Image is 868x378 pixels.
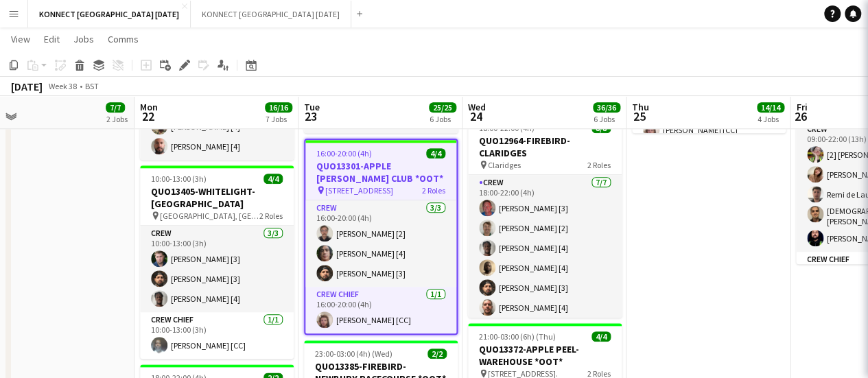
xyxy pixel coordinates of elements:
[422,185,445,196] span: 2 Roles
[587,160,611,170] span: 2 Roles
[85,81,99,91] div: BST
[630,108,649,124] span: 25
[191,1,351,27] button: KONNECT [GEOGRAPHIC_DATA] [DATE]
[5,30,36,48] a: View
[304,101,320,113] span: Tue
[140,101,158,113] span: Mon
[468,134,622,159] h3: QUO12964-FIREBIRD-CLARIDGES
[106,114,128,124] div: 2 Jobs
[594,114,620,124] div: 6 Jobs
[45,81,80,91] span: Week 38
[68,30,99,48] a: Jobs
[479,331,556,342] span: 21:00-03:00 (6h) (Thu)
[108,33,139,45] span: Comms
[102,30,144,48] a: Comms
[265,102,292,113] span: 16/16
[325,185,393,196] span: [STREET_ADDRESS]
[266,114,292,124] div: 7 Jobs
[44,33,60,45] span: Edit
[427,349,447,359] span: 2/2
[11,33,30,45] span: View
[305,200,456,287] app-card-role: Crew3/316:00-20:00 (4h)[PERSON_NAME] [2][PERSON_NAME] [4][PERSON_NAME] [3]
[11,80,43,93] div: [DATE]
[302,108,320,124] span: 23
[263,174,283,184] span: 4/4
[316,148,372,158] span: 16:00-20:00 (4h)
[758,114,784,124] div: 4 Jobs
[593,102,620,113] span: 36/36
[468,101,486,113] span: Wed
[305,287,456,333] app-card-role: Crew Chief1/116:00-20:00 (4h)[PERSON_NAME] [CC]
[305,160,456,185] h3: QUO13301-APPLE [PERSON_NAME] CLUB *OOT*
[315,349,392,359] span: 23:00-03:00 (4h) (Wed)
[28,1,191,27] button: KONNECT [GEOGRAPHIC_DATA] [DATE]
[151,174,207,184] span: 10:00-13:00 (3h)
[430,114,456,124] div: 6 Jobs
[140,226,294,312] app-card-role: Crew3/310:00-13:00 (3h)[PERSON_NAME] [3][PERSON_NAME] [3][PERSON_NAME] [4]
[259,211,283,221] span: 2 Roles
[757,102,784,113] span: 14/14
[468,343,622,368] h3: QUO13372-APPLE PEEL-WAREHOUSE *OOT*
[106,102,125,113] span: 7/7
[591,331,611,342] span: 4/4
[140,185,294,210] h3: QUO13405-WHITELIGHT-[GEOGRAPHIC_DATA]
[468,115,622,318] app-job-card: 18:00-22:00 (4h)8/8QUO12964-FIREBIRD-CLARIDGES Claridges2 RolesCrew7/718:00-22:00 (4h)[PERSON_NAM...
[429,102,456,113] span: 25/25
[468,175,622,341] app-card-role: Crew7/718:00-22:00 (4h)[PERSON_NAME] [3][PERSON_NAME] [2][PERSON_NAME] [4][PERSON_NAME] [4][PERSO...
[796,101,807,113] span: Fri
[73,33,94,45] span: Jobs
[38,30,65,48] a: Edit
[160,211,259,221] span: [GEOGRAPHIC_DATA], [GEOGRAPHIC_DATA], [GEOGRAPHIC_DATA], [GEOGRAPHIC_DATA]
[794,108,807,124] span: 26
[488,160,521,170] span: Claridges
[140,312,294,359] app-card-role: Crew Chief1/110:00-13:00 (3h)[PERSON_NAME] [CC]
[426,148,445,158] span: 4/4
[632,101,649,113] span: Thu
[466,108,486,124] span: 24
[304,139,458,335] app-job-card: 16:00-20:00 (4h)4/4QUO13301-APPLE [PERSON_NAME] CLUB *OOT* [STREET_ADDRESS]2 RolesCrew3/316:00-20...
[140,165,294,359] app-job-card: 10:00-13:00 (3h)4/4QUO13405-WHITELIGHT-[GEOGRAPHIC_DATA] [GEOGRAPHIC_DATA], [GEOGRAPHIC_DATA], [G...
[138,108,158,124] span: 22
